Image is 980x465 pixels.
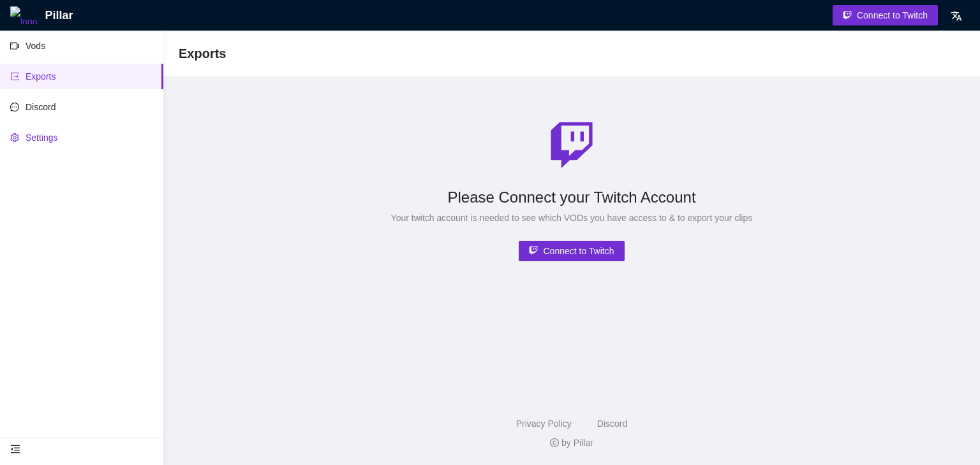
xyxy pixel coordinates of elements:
a: messageDiscord [10,102,56,112]
span: copyright [550,438,559,447]
span: Connect to Twitch [543,244,614,258]
span: menu-fold [10,444,20,454]
a: Privacy Policy [516,418,572,429]
span: Connect to Twitch [857,8,928,22]
button: Connect to Twitch [519,241,624,261]
div: Please Connect your Twitch Account [199,183,944,211]
div: by Pillar [174,436,970,450]
span: Exports [179,43,226,64]
img: logo [10,6,37,24]
a: video-cameraVods [10,41,45,51]
a: settingSettings [10,132,58,143]
span: export [10,72,19,81]
span: Exports [26,71,56,82]
button: Connect to Twitch [833,5,938,25]
h1: Pillar [45,5,73,25]
a: Discord [597,418,627,429]
div: Your twitch account is needed to see which VODs you have access to & to export your clips [199,211,944,225]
